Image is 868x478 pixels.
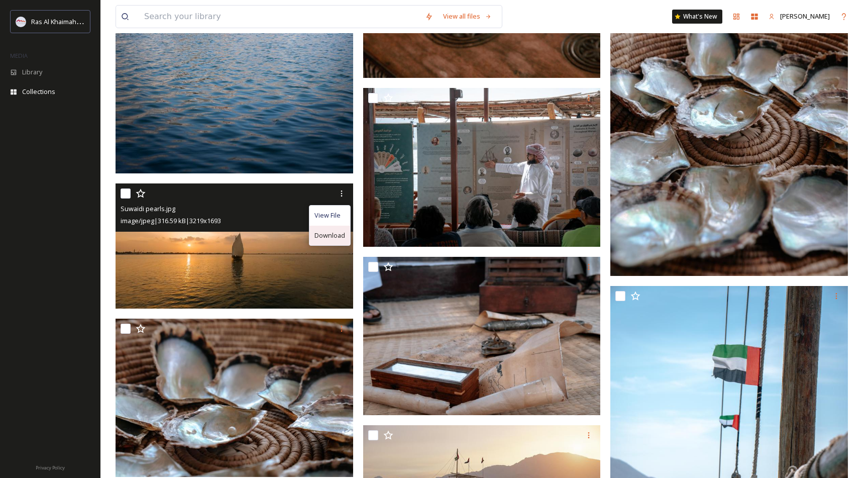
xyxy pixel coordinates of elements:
[363,256,601,415] img: Suwaidi Pearl Farm.jpg
[116,183,353,309] img: Suwaidi pearls.jpg
[16,17,26,27] img: Logo_RAKTDA_RGB-01.png
[31,17,173,26] span: Ras Al Khaimah Tourism Development Authority
[314,211,341,220] span: View File
[438,7,497,26] a: View all files
[672,10,722,24] a: What's New
[780,12,830,21] span: [PERSON_NAME]
[116,319,353,477] img: Suwaidi Pearl Farm.jpg
[139,6,420,28] input: Search your library
[314,231,345,240] span: Download
[121,216,221,225] span: image/jpeg | 316.59 kB | 3219 x 1693
[121,204,175,213] span: Suwaidi pearls.jpg
[10,52,28,59] span: MEDIA
[22,87,55,97] span: Collections
[363,88,601,247] img: Suwaidi Pearl Farm.jpg
[36,461,65,473] a: Privacy Policy
[764,7,835,26] a: [PERSON_NAME]
[36,464,65,471] span: Privacy Policy
[22,67,42,77] span: Library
